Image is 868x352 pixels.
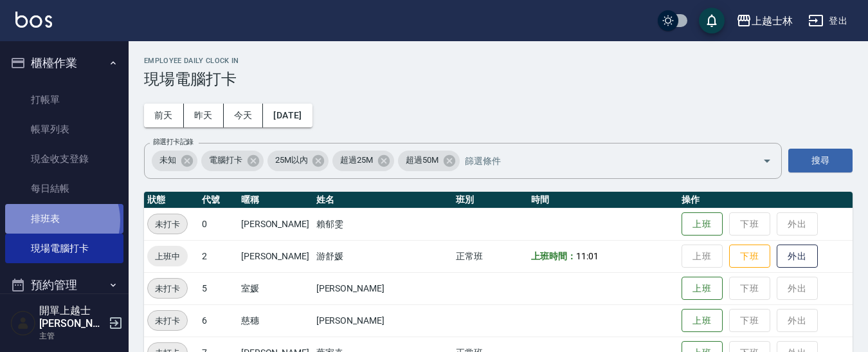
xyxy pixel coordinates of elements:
[238,192,313,208] th: 暱稱
[201,151,264,171] div: 電腦打卡
[39,304,105,330] h5: 開單上越士[PERSON_NAME]
[144,192,199,208] th: 狀態
[152,154,184,167] span: 未知
[144,57,853,65] h2: Employee Daily Clock In
[531,251,576,261] b: 上班時間：
[5,144,123,174] a: 現金收支登錄
[332,154,381,167] span: 超過25M
[5,174,123,203] a: 每日結帳
[729,245,770,268] button: 下班
[731,8,798,34] button: 上越士林
[313,192,453,208] th: 姓名
[757,151,777,171] button: Open
[148,282,187,295] span: 未打卡
[199,304,238,337] td: 6
[199,192,238,208] th: 代號
[576,251,599,261] span: 11:01
[788,149,853,172] button: 搜尋
[5,234,123,263] a: 現場電腦打卡
[332,151,394,171] div: 超過25M
[682,277,723,301] button: 上班
[678,192,853,208] th: 操作
[267,151,329,171] div: 25M以內
[224,104,264,127] button: 今天
[148,314,187,328] span: 未打卡
[752,13,793,29] div: 上越士林
[313,272,453,304] td: [PERSON_NAME]
[238,240,313,272] td: [PERSON_NAME]
[5,268,123,302] button: 預約管理
[313,240,453,272] td: 游舒媛
[682,309,723,333] button: 上班
[10,310,36,336] img: Person
[682,212,723,236] button: 上班
[5,85,123,115] a: 打帳單
[267,154,316,167] span: 25M以內
[153,137,194,147] label: 篩選打卡記錄
[184,104,224,127] button: 昨天
[528,192,678,208] th: 時間
[144,70,853,88] h3: 現場電腦打卡
[238,304,313,337] td: 慈穗
[398,154,446,167] span: 超過50M
[147,250,188,263] span: 上班中
[777,245,818,268] button: 外出
[803,9,853,33] button: 登出
[148,218,187,231] span: 未打卡
[199,240,238,272] td: 2
[199,272,238,304] td: 5
[238,272,313,304] td: 室媛
[5,115,123,144] a: 帳單列表
[238,208,313,240] td: [PERSON_NAME]
[144,104,184,127] button: 前天
[398,151,460,171] div: 超過50M
[453,192,528,208] th: 班別
[313,208,453,240] td: 賴郁雯
[263,104,312,127] button: [DATE]
[453,240,528,272] td: 正常班
[5,46,123,80] button: 櫃檯作業
[39,330,105,342] p: 主管
[199,208,238,240] td: 0
[201,154,250,167] span: 電腦打卡
[15,12,52,28] img: Logo
[462,149,740,172] input: 篩選條件
[313,304,453,337] td: [PERSON_NAME]
[152,151,197,171] div: 未知
[5,204,123,234] a: 排班表
[699,8,725,33] button: save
